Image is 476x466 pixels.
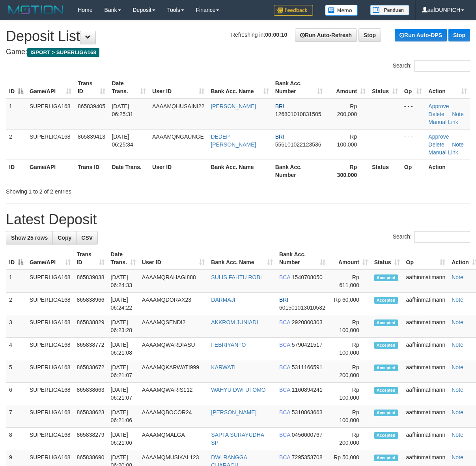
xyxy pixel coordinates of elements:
[74,315,108,338] td: 865838829
[74,338,108,360] td: 865838772
[6,160,26,182] th: ID
[6,338,26,360] td: 4
[139,428,208,450] td: AAAAMQMALGA
[6,428,26,450] td: 8
[6,315,26,338] td: 3
[329,293,371,315] td: Rp 60,000
[139,247,208,270] th: User ID: activate to sort column ascending
[211,297,235,303] a: DARMAJI
[425,160,470,182] th: Action
[329,270,371,293] td: Rp 611,000
[279,364,290,370] span: BCA
[403,315,449,338] td: aafhinmatimann
[395,29,447,41] a: Run Auto-DPS
[211,432,264,446] a: SAPTA SURAYUDHA SP
[326,76,369,99] th: Amount: activate to sort column ascending
[326,160,369,182] th: Rp 300.000
[401,129,425,160] td: - - -
[108,247,139,270] th: Date Trans.: activate to sort column ascending
[325,5,358,16] img: Button%20Memo.svg
[6,383,26,405] td: 6
[428,103,449,109] a: Approve
[6,231,53,244] a: Show 25 rows
[6,293,26,315] td: 2
[275,111,321,117] span: Copy 126801010831505 to clipboard
[26,360,74,383] td: SUPERLIGA168
[74,383,108,405] td: 865838663
[403,338,449,360] td: aafhinmatimann
[329,383,371,405] td: Rp 100,000
[403,247,449,270] th: Op: activate to sort column ascending
[279,274,290,280] span: BCA
[329,428,371,450] td: Rp 200,000
[374,387,398,394] span: Accepted
[329,315,371,338] td: Rp 100,000
[6,405,26,428] td: 7
[374,432,398,439] span: Accepted
[26,99,75,130] td: SUPERLIGA168
[27,48,99,57] span: ISPORT > SUPERLIGA168
[275,133,284,140] span: BRI
[279,319,290,325] span: BCA
[403,383,449,405] td: aafhinmatimann
[393,60,470,72] label: Search:
[211,364,235,370] a: KARWATI
[108,76,149,99] th: Date Trans.: activate to sort column ascending
[52,231,77,244] a: Copy
[369,160,401,182] th: Status
[26,383,74,405] td: SUPERLIGA168
[6,76,26,99] th: ID: activate to sort column descending
[401,99,425,130] td: - - -
[108,383,139,405] td: [DATE] 06:21:07
[6,28,470,44] h1: Deposit List
[274,5,313,16] img: Feedback.jpg
[6,99,26,130] td: 1
[211,103,256,109] a: [PERSON_NAME]
[211,319,258,325] a: AKKROM JUNIADI
[81,235,93,241] span: CSV
[414,60,470,72] input: Search:
[231,32,287,38] span: Refreshing in:
[74,247,108,270] th: Trans ID: activate to sort column ascending
[428,111,444,117] a: Delete
[76,231,98,244] a: CSV
[6,247,26,270] th: ID: activate to sort column descending
[374,274,398,281] span: Accepted
[139,270,208,293] td: AAAAMQRAHAGI888
[149,160,207,182] th: User ID
[374,297,398,304] span: Accepted
[329,405,371,428] td: Rp 100,000
[6,270,26,293] td: 1
[279,304,325,311] span: Copy 601501013010532 to clipboard
[295,28,357,42] a: Run Auto-Refresh
[425,76,470,99] th: Action: activate to sort column ascending
[152,133,204,140] span: AAAAMQNGAUNGE
[452,141,464,148] a: Note
[108,160,149,182] th: Date Trans.
[265,32,287,38] strong: 00:00:10
[401,76,425,99] th: Op: activate to sort column ascending
[78,103,105,109] span: 865839405
[6,184,192,195] div: Showing 1 to 2 of 2 entries
[26,270,74,293] td: SUPERLIGA168
[403,293,449,315] td: aafhinmatimann
[292,274,323,280] span: Copy 1540708050 to clipboard
[452,111,464,117] a: Note
[26,129,75,160] td: SUPERLIGA168
[108,315,139,338] td: [DATE] 06:23:28
[26,247,74,270] th: Game/API: activate to sort column ascending
[428,119,458,125] a: Manual Link
[74,360,108,383] td: 865838672
[428,141,444,148] a: Delete
[26,428,74,450] td: SUPERLIGA168
[108,338,139,360] td: [DATE] 06:21:08
[6,4,66,16] img: MOTION_logo.png
[75,76,108,99] th: Trans ID: activate to sort column ascending
[74,405,108,428] td: 865838623
[452,297,463,303] a: Note
[369,76,401,99] th: Status: activate to sort column ascending
[208,247,276,270] th: Bank Acc. Name: activate to sort column ascending
[152,103,204,109] span: AAAAMQHUSAINI22
[211,409,256,415] a: [PERSON_NAME]
[452,432,463,438] a: Note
